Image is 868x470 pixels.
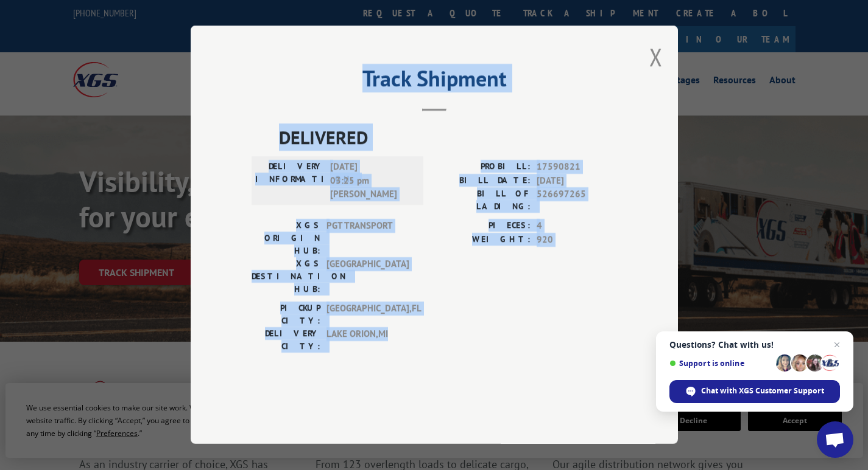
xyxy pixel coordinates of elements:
[537,174,617,188] span: [DATE]
[330,161,412,202] span: [DATE] 03:25 pm [PERSON_NAME]
[669,359,772,368] span: Support is online
[817,421,853,458] div: Open chat
[434,174,531,188] label: BILL DATE:
[434,161,531,175] label: PROBILL:
[434,233,531,247] label: WEIGHT:
[434,219,531,233] label: PIECES:
[537,161,617,175] span: 17590821
[537,233,617,247] span: 920
[649,41,663,73] button: Close modal
[326,258,409,296] span: [GEOGRAPHIC_DATA]
[255,161,324,202] label: DELIVERY INFORMATION:
[326,302,409,328] span: [GEOGRAPHIC_DATA] , FL
[252,258,320,296] label: XGS DESTINATION HUB:
[537,219,617,233] span: 4
[252,70,617,93] h2: Track Shipment
[434,188,531,213] label: BILL OF LADING:
[252,302,320,328] label: PICKUP CITY:
[537,188,617,213] span: 526697265
[252,219,320,258] label: XGS ORIGIN HUB:
[830,337,844,352] span: Close chat
[326,328,409,353] span: LAKE ORION , MI
[669,340,840,350] span: Questions? Chat with us!
[252,328,320,353] label: DELIVERY CITY:
[701,385,824,396] span: Chat with XGS Customer Support
[326,219,409,258] span: PGT TRANSPORT
[669,380,840,403] div: Chat with XGS Customer Support
[279,124,617,151] span: DELIVERED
